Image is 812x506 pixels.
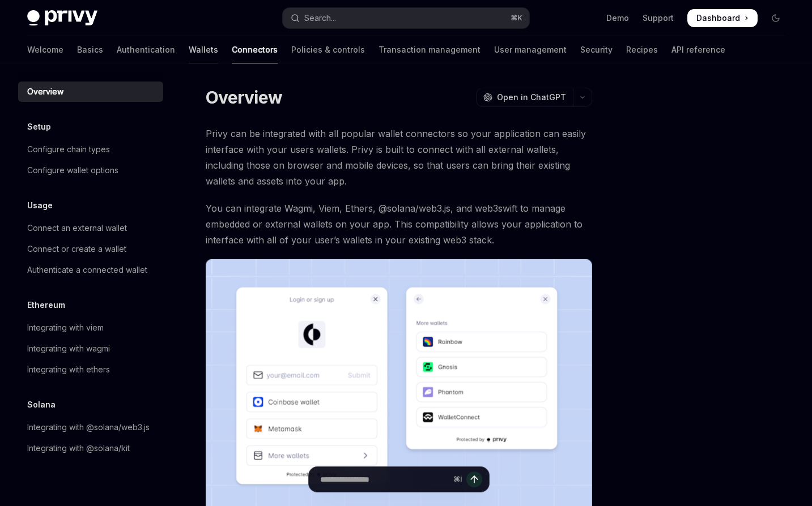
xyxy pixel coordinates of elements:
[27,143,110,156] div: Configure chain types
[206,87,282,108] h1: Overview
[687,9,758,27] a: Dashboard
[27,221,127,235] div: Connect an external wallet
[511,14,522,23] span: ⌘ K
[27,36,63,63] a: Welcome
[27,164,118,177] div: Configure wallet options
[643,12,674,24] a: Support
[27,199,53,212] h5: Usage
[580,36,613,63] a: Security
[189,36,218,63] a: Wallets
[320,467,449,492] input: Ask a question...
[767,9,785,27] button: Toggle dark mode
[18,260,163,280] a: Authenticate a connected wallet
[206,200,592,248] span: You can integrate Wagmi, Viem, Ethers, @solana/web3.js, and web3swift to manage embedded or exter...
[606,12,629,24] a: Demo
[466,471,482,487] button: Send message
[18,160,163,181] a: Configure wallet options
[696,12,740,24] span: Dashboard
[18,338,163,359] a: Integrating with wagmi
[18,318,163,338] a: Integrating with viem
[232,36,278,63] a: Connectors
[18,239,163,259] a: Connect or create a wallet
[18,139,163,160] a: Configure chain types
[291,36,365,63] a: Policies & controls
[27,298,65,312] h5: Ethereum
[27,10,97,26] img: dark logo
[494,36,567,63] a: User management
[304,11,336,25] div: Search...
[18,82,163,102] a: Overview
[18,359,163,380] a: Integrating with ethers
[671,36,725,63] a: API reference
[117,36,175,63] a: Authentication
[497,92,566,103] span: Open in ChatGPT
[27,398,56,411] h5: Solana
[27,321,104,335] div: Integrating with viem
[27,242,126,256] div: Connect or create a wallet
[27,363,110,376] div: Integrating with ethers
[77,36,103,63] a: Basics
[27,342,110,355] div: Integrating with wagmi
[206,126,592,189] span: Privy can be integrated with all popular wallet connectors so your application can easily interfa...
[626,36,658,63] a: Recipes
[27,421,150,434] div: Integrating with @solana/web3.js
[18,417,163,438] a: Integrating with @solana/web3.js
[476,88,573,107] button: Open in ChatGPT
[283,8,529,28] button: Open search
[18,218,163,238] a: Connect an external wallet
[379,36,481,63] a: Transaction management
[27,441,130,455] div: Integrating with @solana/kit
[27,120,51,134] h5: Setup
[27,85,63,98] div: Overview
[18,438,163,458] a: Integrating with @solana/kit
[27,263,147,277] div: Authenticate a connected wallet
